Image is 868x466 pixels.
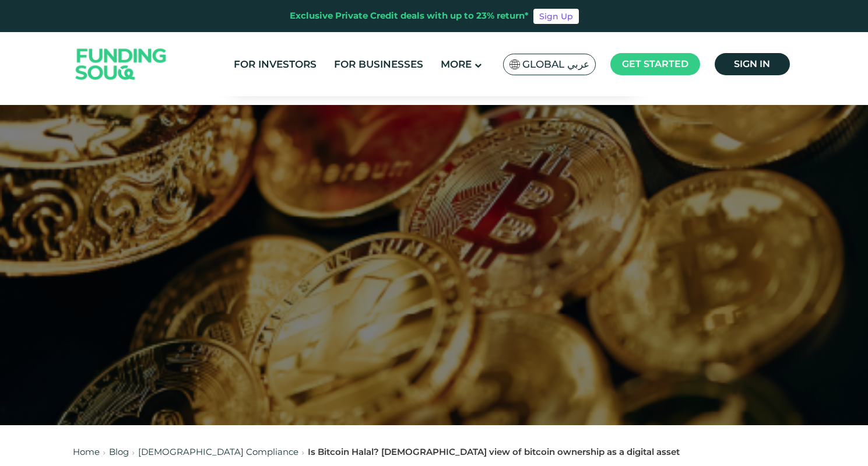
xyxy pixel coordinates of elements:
[331,55,426,74] a: For Businesses
[290,9,529,23] div: Exclusive Private Credit deals with up to 23% return*
[509,59,520,69] img: SA Flag
[533,9,579,24] a: Sign Up
[73,446,100,457] a: Home
[109,446,129,457] a: Blog
[522,58,589,71] span: Global عربي
[231,55,319,74] a: For Investors
[441,58,472,70] span: More
[138,446,298,457] a: [DEMOGRAPHIC_DATA] Compliance
[734,58,770,69] span: Sign in
[715,53,790,75] a: Sign in
[308,446,680,459] div: Is Bitcoin Halal? [DEMOGRAPHIC_DATA] view of bitcoin ownership as a digital asset
[622,58,688,69] span: Get started
[64,35,178,94] img: Logo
